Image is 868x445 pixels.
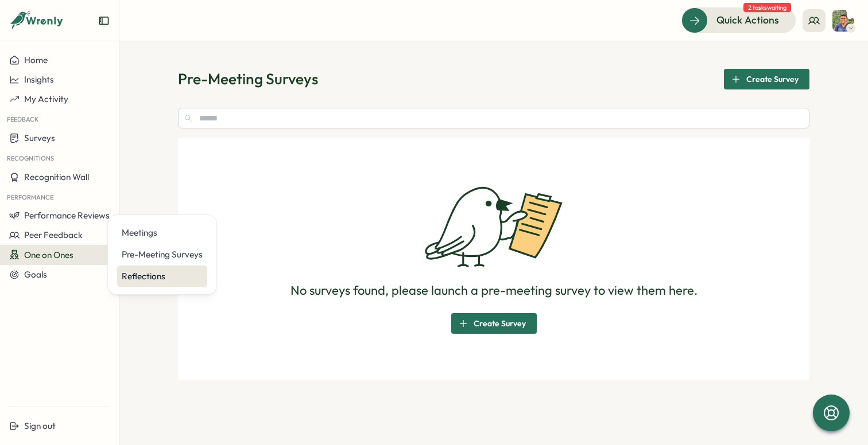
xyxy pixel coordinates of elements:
div: Meetings [122,227,203,239]
a: Meetings [117,222,207,244]
div: Pre-Meeting Surveys [122,248,203,261]
span: Insights [24,74,54,85]
button: Quick Actions [681,7,796,33]
span: Recognition Wall [24,171,89,182]
span: My Activity [24,93,68,104]
button: Create Survey [451,313,537,334]
span: Create Survey [474,314,526,333]
span: Home [24,54,48,65]
span: 2 tasks waiting [743,3,791,12]
span: Create Survey [746,69,799,89]
button: Expand sidebar [98,15,110,26]
a: Pre-Meeting Surveys [117,244,207,266]
img: Varghese [832,10,854,32]
span: Surveys [24,132,55,143]
div: Reflections [122,270,203,283]
a: Create Survey [724,75,809,86]
a: Reflections [117,266,207,287]
p: No surveys found, please launch a pre-meeting survey to view them here. [290,282,697,299]
span: Goals [24,269,47,280]
h1: Pre-Meeting Surveys [178,69,318,89]
button: Create Survey [724,69,809,89]
span: One on Ones [24,249,73,260]
span: Performance Reviews [24,210,110,221]
span: Peer Feedback [24,229,83,240]
span: Sign out [24,420,56,431]
span: Quick Actions [716,13,779,28]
